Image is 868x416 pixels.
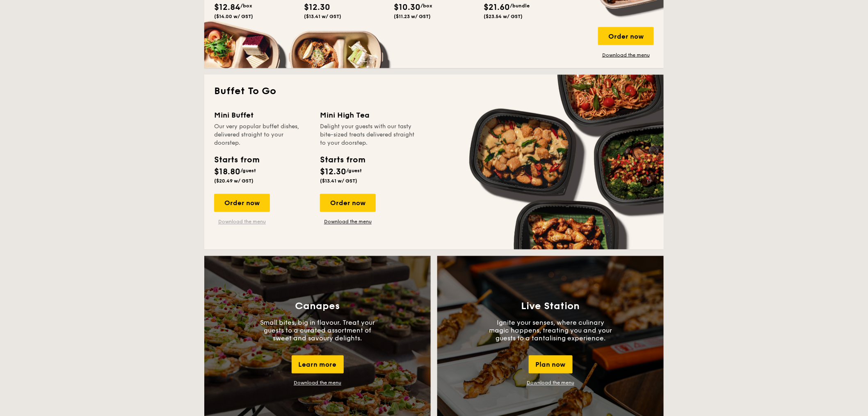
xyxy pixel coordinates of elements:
[320,109,416,121] div: Mini High Tea
[214,194,270,212] div: Order now
[394,2,420,12] span: $10.30
[292,356,344,374] div: Learn more
[484,2,510,12] span: $21.60
[510,3,530,9] span: /bundle
[295,301,340,312] h3: Canapes
[598,27,654,45] div: Order now
[214,85,654,98] h2: Buffet To Go
[320,219,376,225] a: Download the menu
[304,2,330,12] span: $12.30
[420,3,432,9] span: /box
[320,154,365,166] div: Starts from
[320,122,416,147] div: Delight your guests with our tasty bite-sized treats delivered straight to your doorstep.
[214,154,259,166] div: Starts from
[240,168,256,173] span: /guest
[521,301,580,312] h3: Live Station
[320,167,346,177] span: $12.30
[214,178,254,184] span: ($20.49 w/ GST)
[214,122,310,147] div: Our very popular buffet dishes, delivered straight to your doorstep.
[214,167,240,177] span: $18.80
[346,168,362,173] span: /guest
[394,14,431,19] span: ($11.23 w/ GST)
[214,219,270,225] a: Download the menu
[214,14,253,19] span: ($14.00 w/ GST)
[529,356,573,374] div: Plan now
[214,2,240,12] span: $12.84
[598,52,654,58] a: Download the menu
[489,319,612,342] p: Ignite your senses, where culinary magic happens, treating you and your guests to a tantalising e...
[294,380,341,386] a: Download the menu
[240,3,252,9] span: /box
[256,319,379,342] p: Small bites, big in flavour. Treat your guests to a curated assortment of sweet and savoury delig...
[214,109,310,121] div: Mini Buffet
[527,380,574,386] a: Download the menu
[320,178,357,184] span: ($13.41 w/ GST)
[304,14,341,19] span: ($13.41 w/ GST)
[320,194,376,212] div: Order now
[484,14,523,19] span: ($23.54 w/ GST)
